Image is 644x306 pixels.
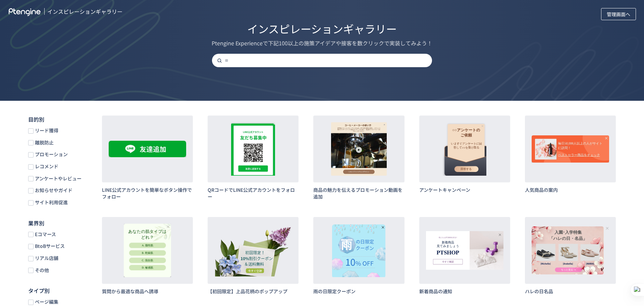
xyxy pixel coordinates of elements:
span: その他 [34,267,49,273]
span: レコメンド [34,163,58,170]
h5: 目的別 [28,116,89,123]
span: 離脱防止 [34,139,54,146]
span: アンケートやレビュー [34,175,82,182]
span: ページ編集 [34,299,58,305]
h3: LINE公式アカウントを簡単なボタン操作でフォロー [102,186,193,200]
div: インスピレーションギャラリー [12,21,632,37]
h3: 商品の魅力を伝えるプロモーション動画を追加 [313,186,404,200]
span: リアル店舗 [34,255,58,261]
h3: 人気商品の案内 [525,186,616,193]
h3: 新着商品の通知 [419,288,510,295]
h5: タイプ別 [28,287,89,295]
span: 管理画面へ [607,6,630,22]
button: 管理画面へ [601,8,636,20]
h3: 雨の日限定クーポン [313,288,404,295]
span: BtoBサービス [34,243,65,249]
span: お知らせやガイド [34,187,72,193]
span: インスピレーションギャラリー [47,8,122,21]
h3: 【初回限定】上品花柄のポップアップ [208,288,299,295]
span: Eコマース [34,231,56,237]
span: プロモーション [34,151,68,158]
h5: 業界別 [28,219,89,227]
span: リード獲得 [34,127,58,134]
h3: ハレの日名品 [525,288,616,295]
span: サイト利用促進 [34,199,68,206]
h3: 質問から最適な商品へ誘導 [102,288,193,295]
div: Ptengine Experienceで下記100以上の施策アイデアや接客を数クリックで実装してみよう！ [12,39,632,47]
h3: アンケートキャンペーン [419,186,510,193]
h3: QRコードでLINE公式アカウントをフォロー [208,186,299,200]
